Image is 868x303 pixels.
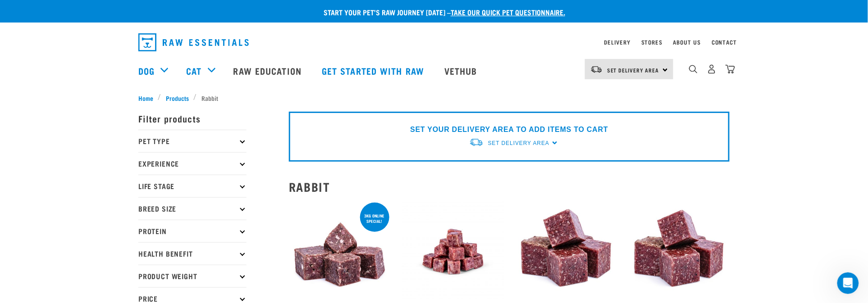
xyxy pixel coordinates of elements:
iframe: Intercom live chat [837,272,859,294]
img: home-icon@2x.png [726,64,735,74]
img: Raw Essentials Logo [138,33,249,51]
span: Products [166,93,189,103]
img: 1087 Rabbit Heart Cubes 01 [515,201,617,303]
a: Cat [186,64,201,77]
img: Whole Minced Rabbit Cubes 01 [628,201,730,303]
p: Life Stage [138,175,247,197]
a: Dog [138,64,155,77]
a: About Us [673,41,701,44]
img: van-moving.png [590,65,603,73]
img: home-icon-1@2x.png [689,65,698,73]
span: Set Delivery Area [607,68,659,72]
a: Stores [641,41,662,44]
img: Chicken Rabbit Heart 1609 [402,201,504,303]
nav: dropdown navigation [131,30,737,55]
a: Contact [712,41,737,44]
p: Health Benefit [138,242,247,265]
h2: Rabbit [289,180,730,194]
p: Pet Type [138,130,247,152]
span: Set Delivery Area [488,140,549,146]
p: Product Weight [138,265,247,287]
img: 1175 Rabbit Heart Tripe Mix 01 [289,201,391,303]
p: Protein [138,220,247,242]
a: Get started with Raw [313,53,435,89]
p: SET YOUR DELIVERY AREA TO ADD ITEMS TO CART [410,124,608,135]
span: Home [138,93,153,103]
div: 3kg online special! [360,209,389,228]
nav: breadcrumbs [138,93,730,103]
p: Experience [138,152,247,175]
a: Home [138,93,158,103]
p: Breed Size [138,197,247,220]
a: take our quick pet questionnaire. [451,10,565,14]
a: Raw Education [224,53,313,89]
a: Vethub [435,53,489,89]
img: van-moving.png [469,138,484,147]
p: Filter products [138,107,247,130]
img: user.png [707,64,717,74]
a: Products [161,93,194,103]
a: Delivery [604,41,630,44]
